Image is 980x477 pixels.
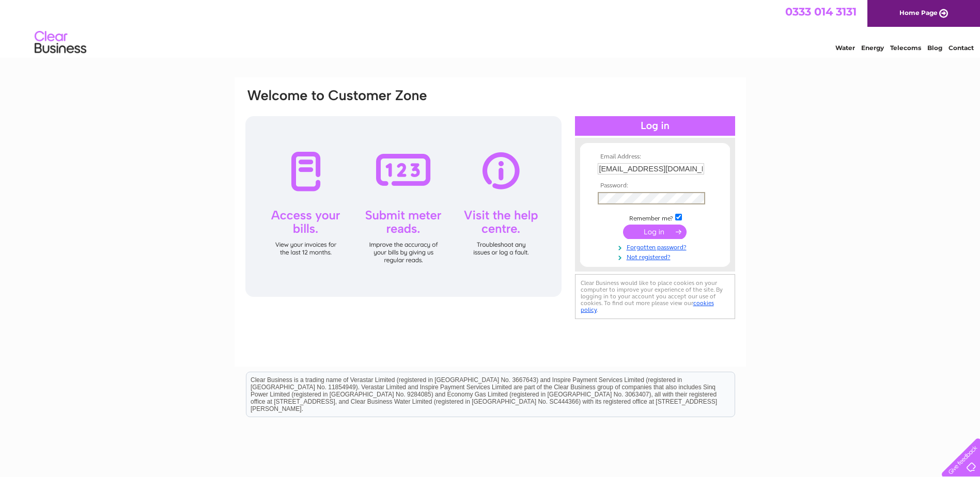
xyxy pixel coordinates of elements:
a: cookies policy [581,299,714,313]
a: Forgotten password? [598,242,715,251]
div: Clear Business would like to place cookies on your computer to improve your experience of the sit... [575,274,735,319]
th: Password: [595,182,715,189]
img: logo.png [34,27,87,58]
a: Water [835,44,855,52]
td: Remember me? [595,212,715,222]
a: Not registered? [598,251,715,261]
div: Clear Business is a trading name of Verastar Limited (registered in [GEOGRAPHIC_DATA] No. 3667643... [246,6,735,50]
input: Submit [623,225,687,239]
a: 0333 014 3131 [785,5,857,18]
th: Email Address: [595,153,715,161]
a: Telecoms [890,44,921,52]
a: Energy [861,44,884,52]
a: Blog [927,44,942,52]
a: Contact [948,44,974,52]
